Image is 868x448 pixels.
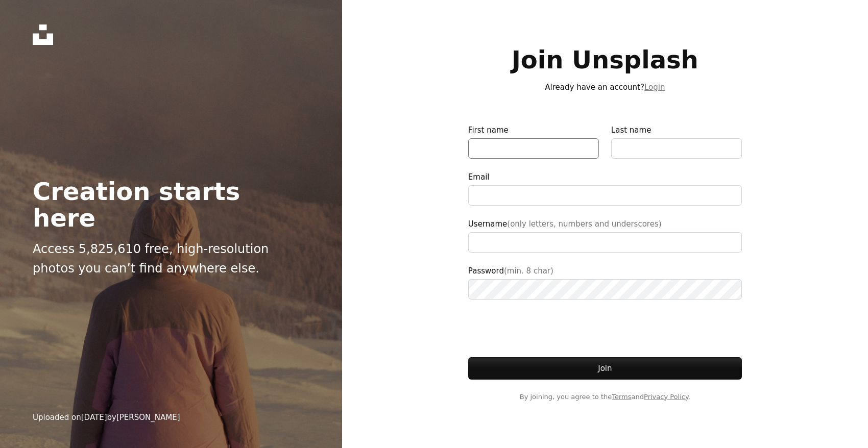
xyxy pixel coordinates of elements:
[468,138,599,159] input: First name
[612,393,631,401] a: Terms
[468,232,742,253] input: Username(only letters, numbers and underscores)
[611,138,742,159] input: Last name
[33,24,53,45] a: Home — Unsplash
[468,357,742,380] button: Join
[468,185,742,206] input: Email
[507,219,661,229] span: (only letters, numbers and underscores)
[81,413,107,422] time: February 20, 2025 at 1:10:00 AM GMT+1
[468,124,599,159] label: First name
[33,239,309,279] p: Access 5,825,610 free, high-resolution photos you can’t find anywhere else.
[468,46,742,73] h1: Join Unsplash
[504,266,553,276] span: (min. 8 char)
[468,279,742,300] input: Password(min. 8 char)
[644,83,665,92] a: Login
[468,81,742,93] p: Already have an account?
[611,124,742,159] label: Last name
[468,392,742,402] span: By joining, you agree to the and .
[33,411,180,424] div: Uploaded on by [PERSON_NAME]
[468,265,742,300] label: Password
[33,178,309,231] h2: Creation starts here
[468,218,742,253] label: Username
[644,393,688,401] a: Privacy Policy
[468,171,742,206] label: Email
